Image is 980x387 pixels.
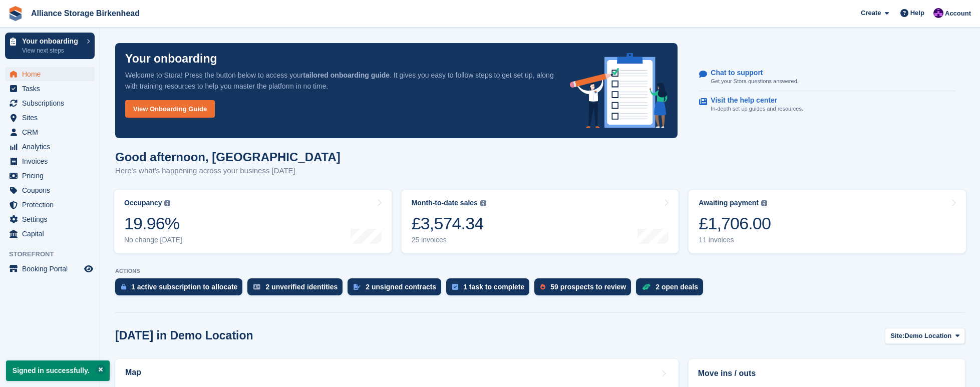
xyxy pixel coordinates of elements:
img: icon-info-grey-7440780725fd019a000dd9b08b2336e03edf1995a4989e88bcd33f0948082b44.svg [164,200,170,206]
span: Help [910,8,924,18]
span: CRM [22,125,82,139]
a: menu [5,125,95,139]
h2: Move ins / outs [698,367,955,379]
div: £1,706.00 [699,213,771,234]
button: Site: Demo Location [885,328,965,344]
a: Month-to-date sales £3,574.34 25 invoices [402,190,679,253]
img: prospect-51fa495bee0391a8d652442698ab0144808aea92771e9ea1ae160a38d050c398.svg [540,284,545,290]
p: Signed in successfully. [6,360,110,381]
div: Awaiting payment [699,199,759,207]
span: Protection [22,198,82,212]
a: Awaiting payment £1,706.00 11 invoices [689,190,966,253]
span: Site: [890,331,904,341]
div: 1 active subscription to allocate [131,283,237,291]
div: £3,574.34 [412,213,486,234]
a: 2 unverified identities [247,278,348,300]
a: menu [5,154,95,168]
span: Account [945,9,971,19]
a: 2 unsigned contracts [348,278,446,300]
a: 59 prospects to review [534,278,636,300]
span: Storefront [9,249,100,259]
div: 2 unsigned contracts [366,283,436,291]
div: Occupancy [124,199,162,207]
span: Capital [22,227,82,241]
img: active_subscription_to_allocate_icon-d502201f5373d7db506a760aba3b589e785aa758c864c3986d89f69b8ff3... [121,283,126,290]
a: Chat to support Get your Stora questions answered. [699,64,955,91]
img: onboarding-info-6c161a55d2c0e0a8cae90662b2fe09162a5109e8cc188191df67fb4f79e88e88.svg [570,53,668,128]
a: menu [5,198,95,212]
span: Demo Location [904,331,951,341]
div: 2 open deals [656,283,698,291]
a: Occupancy 19.96% No change [DATE] [114,190,392,253]
p: Welcome to Stora! Press the button below to access your . It gives you easy to follow steps to ge... [125,70,554,92]
img: stora-icon-8386f47178a22dfd0bd8f6a31ec36ba5ce8667c1dd55bd0f319d3a0aa187defe.svg [8,6,23,21]
a: menu [5,212,95,226]
a: 1 active subscription to allocate [115,278,247,300]
a: View Onboarding Guide [125,100,215,118]
span: Home [22,67,82,81]
p: Get your Stora questions answered. [711,77,798,86]
span: Analytics [22,140,82,154]
a: menu [5,67,95,81]
img: icon-info-grey-7440780725fd019a000dd9b08b2336e03edf1995a4989e88bcd33f0948082b44.svg [480,200,486,206]
span: Sites [22,111,82,125]
a: menu [5,227,95,241]
p: Visit the help center [711,96,795,105]
img: contract_signature_icon-13c848040528278c33f63329250d36e43548de30e8caae1d1a13099fd9432cc5.svg [354,284,361,290]
a: Visit the help center In-depth set up guides and resources. [699,91,955,118]
span: Pricing [22,169,82,183]
span: Booking Portal [22,262,82,276]
a: menu [5,111,95,125]
div: 11 invoices [699,236,771,244]
h2: Map [125,368,141,377]
div: 25 invoices [412,236,486,244]
strong: tailored onboarding guide [303,71,390,79]
a: menu [5,140,95,154]
p: Your onboarding [125,53,217,65]
p: Here's what's happening across your business [DATE] [115,165,341,177]
p: View next steps [22,46,82,55]
div: 1 task to complete [463,283,524,291]
span: Coupons [22,183,82,197]
img: icon-info-grey-7440780725fd019a000dd9b08b2336e03edf1995a4989e88bcd33f0948082b44.svg [761,200,767,206]
p: ACTIONS [115,268,965,274]
div: No change [DATE] [124,236,182,244]
a: Preview store [83,263,95,275]
a: menu [5,183,95,197]
img: Romilly Norton [933,8,943,18]
span: Tasks [22,82,82,96]
a: menu [5,82,95,96]
div: 59 prospects to review [550,283,626,291]
span: Invoices [22,154,82,168]
a: menu [5,96,95,110]
img: verify_identity-adf6edd0f0f0b5bbfe63781bf79b02c33cf7c696d77639b501bdc392416b5a36.svg [253,284,260,290]
img: task-75834270c22a3079a89374b754ae025e5fb1db73e45f91037f5363f120a921f8.svg [452,284,458,290]
p: Your onboarding [22,38,82,45]
div: 2 unverified identities [265,283,338,291]
a: menu [5,169,95,183]
h1: Good afternoon, [GEOGRAPHIC_DATA] [115,150,341,164]
h2: [DATE] in Demo Location [115,329,253,342]
img: deal-1b604bf984904fb50ccaf53a9ad4b4a5d6e5aea283cecdc64d6e3604feb123c2.svg [642,283,650,290]
a: 2 open deals [636,278,708,300]
a: 1 task to complete [446,278,534,300]
span: Create [861,8,881,18]
p: In-depth set up guides and resources. [711,105,803,113]
span: Subscriptions [22,96,82,110]
a: menu [5,262,95,276]
div: 19.96% [124,213,182,234]
div: Month-to-date sales [412,199,478,207]
p: Chat to support [711,69,790,77]
span: Settings [22,212,82,226]
a: Your onboarding View next steps [5,33,95,59]
a: Alliance Storage Birkenhead [27,5,144,22]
